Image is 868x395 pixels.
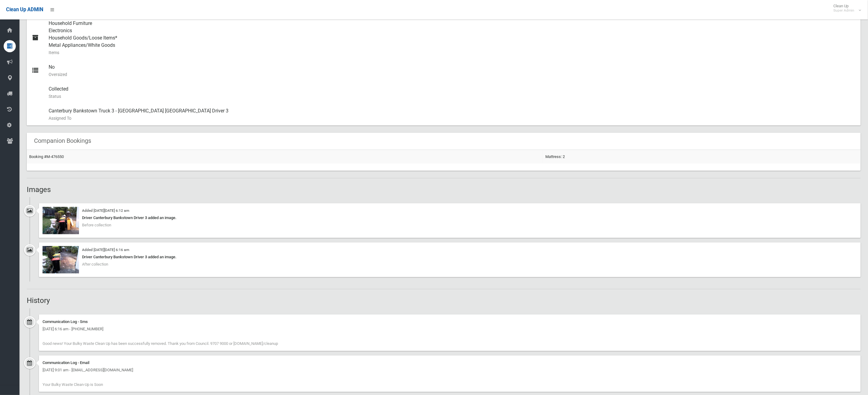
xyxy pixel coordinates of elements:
span: Clean Up [830,4,860,13]
div: Driver Canterbury Bankstown Driver 3 added an image. [43,253,857,261]
div: Communication Log - Sms [43,318,857,325]
small: Items [49,49,856,56]
small: Added [DATE][DATE] 6:16 am [82,248,129,252]
div: Canterbury Bankstown Truck 3 - [GEOGRAPHIC_DATA] [GEOGRAPHIC_DATA] Driver 3 [49,104,856,125]
span: Your Bulky Waste Clean-Up is Soon [43,382,103,387]
div: No [49,60,856,82]
span: Clean Up ADMIN [6,7,43,12]
small: Oversized [49,71,856,78]
td: Mattress: 2 [543,150,861,163]
div: Collected [49,82,856,104]
span: Before collection [82,223,111,227]
a: Booking #M-476550 [29,154,64,159]
div: Communication Log - Email [43,359,857,366]
div: Driver Canterbury Bankstown Driver 3 added an image. [43,214,857,222]
div: [DATE] 6:16 am - [PHONE_NUMBER] [43,325,857,333]
img: 2025-08-2506.16.014238025113325322884.jpg [43,246,79,273]
small: Status [49,93,856,100]
small: Added [DATE][DATE] 6:12 am [82,208,129,213]
small: Super Admin [833,8,854,13]
span: Good news! Your Bulky Waste Clean Up has been successfully removed. Thank you from Council. 9707 ... [43,341,278,346]
h2: History [27,297,861,304]
small: Assigned To [49,115,856,122]
header: Companion Bookings [27,135,98,147]
h2: Images [27,186,861,194]
div: [DATE] 9:01 am - [EMAIL_ADDRESS][DOMAIN_NAME] [43,366,857,374]
img: 2025-08-2506.12.35734137280213771546.jpg [43,207,79,234]
span: After collection [82,262,108,266]
div: Household Furniture Electronics Household Goods/Loose Items* Metal Appliances/White Goods [49,16,856,60]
